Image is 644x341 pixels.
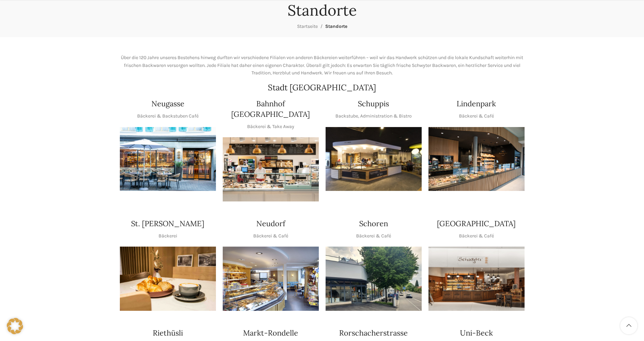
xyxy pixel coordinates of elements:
img: 017-e1571925257345 [428,127,525,191]
div: 1 / 1 [223,247,319,311]
h1: Standorte [288,1,357,19]
img: Bahnhof St. Gallen [223,137,319,201]
p: Bäckerei & Café [459,232,494,240]
div: 1 / 1 [428,247,525,311]
p: Bäckerei & Café [459,112,494,120]
div: 1 / 1 [120,127,216,191]
p: Über die 120 Jahre unseres Bestehens hinweg durften wir verschiedene Filialen von anderen Bäckere... [120,54,525,77]
p: Bäckerei & Backstuben Café [137,112,199,120]
div: 1 / 1 [326,247,422,311]
img: Neugasse [120,127,216,191]
h4: Uni-Beck [460,328,493,338]
h4: Rorschacherstrasse [339,328,408,338]
div: 1 / 1 [326,127,422,191]
h4: Markt-Rondelle [243,328,298,338]
h4: Bahnhof [GEOGRAPHIC_DATA] [223,98,319,120]
h2: Stadt [GEOGRAPHIC_DATA] [120,84,525,92]
p: Bäckerei & Take Away [247,123,294,130]
img: 0842cc03-b884-43c1-a0c9-0889ef9087d6 copy [326,247,422,311]
p: Bäckerei & Café [356,232,391,240]
h4: [GEOGRAPHIC_DATA] [437,218,516,229]
a: Startseite [297,23,318,29]
div: 1 / 1 [428,127,525,191]
span: Standorte [325,23,347,29]
img: Neudorf_1 [223,247,319,311]
h4: Lindenpark [457,98,496,109]
h4: Riethüsli [153,328,183,338]
h4: Schoren [359,218,388,229]
h4: Schuppis [358,98,389,109]
p: Backstube, Administration & Bistro [335,112,412,120]
img: 150130-Schwyter-013 [326,127,422,191]
a: Scroll to top button [620,317,637,334]
p: Bäckerei & Café [253,232,288,240]
img: Schwyter-1800x900 [428,247,525,311]
h4: Neugasse [151,98,184,109]
div: 1 / 1 [223,137,319,201]
div: 1 / 1 [120,247,216,311]
img: schwyter-23 [120,247,216,311]
h4: St. [PERSON_NAME] [131,218,204,229]
h4: Neudorf [256,218,285,229]
p: Bäckerei [159,232,177,240]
